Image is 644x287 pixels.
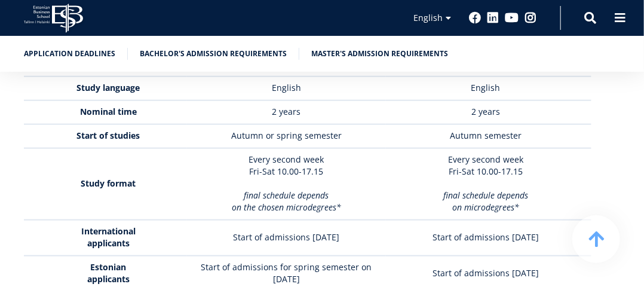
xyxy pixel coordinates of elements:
[525,12,536,24] a: Instagram
[187,124,386,148] td: Autumn or spring semester
[443,190,528,201] em: final schedule depends
[187,77,386,100] td: English
[232,190,341,213] em: final schedule depends on the chosen microdegrees*
[193,154,380,178] p: Every second week Fri-Sat 10.00-17.15
[386,124,591,148] td: Autumn semester
[392,154,579,178] p: Every second week Fri-Sat 10.00-17.15
[81,225,136,237] strong: International
[90,261,126,273] strong: Estonian
[76,82,140,93] strong: Study language
[469,12,481,24] a: Facebook
[392,267,579,279] p: Start of admissions [DATE]
[386,77,591,100] td: English
[87,273,130,285] strong: applicants
[452,201,519,213] em: on microdegrees*
[76,130,140,141] strong: Start of studies
[81,178,136,189] strong: Study format
[87,237,130,249] strong: applicants
[311,48,448,60] a: Master's admission requirements
[392,231,579,243] p: Start of admissions [DATE]
[80,106,137,117] strong: Nominal time
[193,231,380,243] p: Start of admissions [DATE]
[487,12,499,24] a: Linkedin
[386,100,591,124] td: 2 years
[505,12,519,24] a: Youtube
[193,261,380,285] p: Start of admissions for spring semester on [DATE]
[187,100,386,124] td: 2 years
[24,48,115,60] a: Application deadlines
[140,48,287,60] a: Bachelor's admission requirements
